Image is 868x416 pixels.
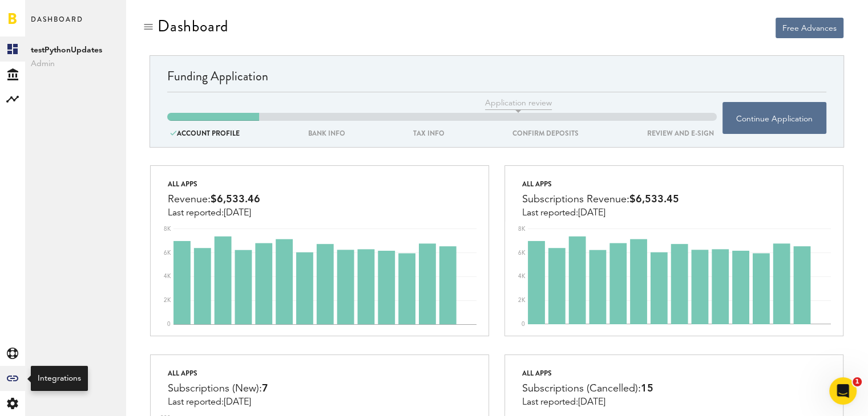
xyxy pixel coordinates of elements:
span: Dashboard [31,13,83,36]
text: 6K [518,250,526,256]
div: Funding Application [167,67,826,92]
text: 6K [164,250,171,256]
span: [DATE] [578,398,605,407]
span: $6,533.45 [629,194,679,205]
span: 7 [262,384,268,394]
div: Subscriptions (Cancelled): [522,380,653,397]
span: [DATE] [224,398,251,407]
span: Application review [485,97,552,110]
button: Continue Application [722,102,826,134]
div: Last reported: [522,397,653,407]
div: All apps [522,177,679,191]
span: Support [83,8,124,18]
div: tax info [410,127,447,140]
div: Integrations [38,373,81,384]
text: 4K [164,274,171,279]
span: [DATE] [224,209,251,218]
div: All apps [522,366,653,380]
div: Last reported: [168,397,268,407]
text: 4K [518,274,526,279]
text: 2K [518,297,526,303]
span: testPythonUpdates [31,43,120,57]
span: $6,533.46 [211,194,260,205]
text: 8K [518,226,526,232]
div: Last reported: [168,208,260,218]
div: Subscriptions (New): [168,380,268,397]
div: Last reported: [522,208,679,218]
div: Revenue: [168,191,260,208]
iframe: Intercom live chat [829,377,857,405]
span: 15 [641,384,653,394]
div: BANK INFO [305,127,348,140]
div: ACCOUNT PROFILE [167,127,243,140]
text: 8K [164,226,171,232]
div: Subscriptions Revenue: [522,191,679,208]
text: 0 [522,321,525,327]
div: All apps [168,177,260,191]
text: 2K [164,297,171,303]
div: confirm deposits [510,127,582,140]
span: [DATE] [578,209,605,218]
span: Admin [31,57,120,71]
div: REVIEW AND E-SIGN [644,127,717,140]
div: Dashboard [158,17,228,35]
text: 0 [167,321,171,327]
button: Free Advances [776,18,843,38]
div: All apps [168,366,268,380]
span: 1 [853,377,862,386]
